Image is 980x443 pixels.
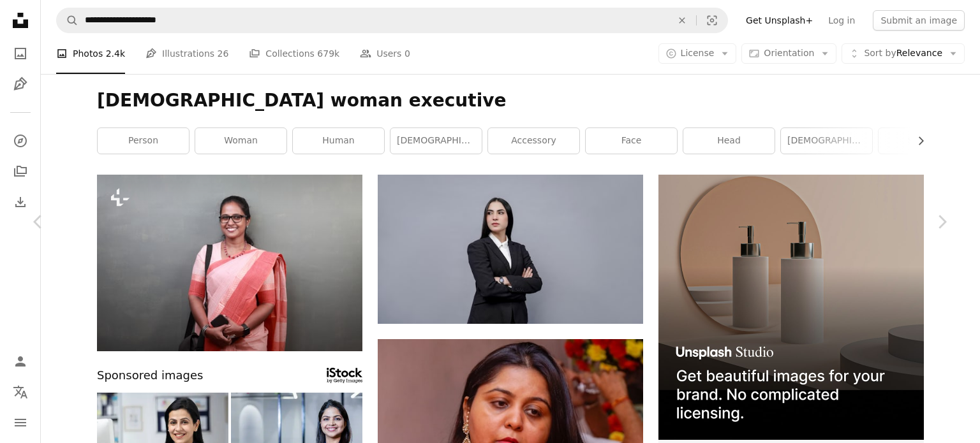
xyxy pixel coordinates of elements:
span: 26 [218,47,229,61]
button: Language [8,379,33,405]
button: Orientation [741,43,836,64]
span: 0 [405,47,410,61]
a: Collections 679k [249,33,339,74]
button: Search Unsplash [57,8,78,33]
button: Sort byRelevance [842,43,965,64]
button: scroll list to the right [909,128,924,154]
a: Log in / Sign up [8,349,33,374]
a: woman [195,128,286,154]
a: Illustrations 26 [145,33,228,74]
a: Next [903,161,980,283]
a: [DEMOGRAPHIC_DATA] woman [781,128,872,154]
a: Log in [820,10,863,31]
a: a woman in a business suit with her arms crossed [378,243,643,254]
h1: [DEMOGRAPHIC_DATA] woman executive [97,89,924,112]
a: smiling [879,128,970,154]
form: Find visuals sitewide [56,8,728,33]
span: Relevance [864,47,942,60]
button: Submit an image [873,10,965,31]
button: Menu [8,410,33,435]
button: Clear [668,8,696,33]
span: 679k [317,47,339,61]
a: Get Unsplash+ [738,10,820,31]
a: Portrait of a happy woman of Indian ethnicity wearing traditional dress sari [97,257,362,268]
span: Sponsored images [97,367,203,385]
a: [DEMOGRAPHIC_DATA] [390,128,482,154]
img: Portrait of a happy woman of Indian ethnicity wearing traditional dress sari [97,175,362,351]
a: Illustrations [8,71,33,97]
span: Sort by [864,48,896,58]
a: Users 0 [360,33,410,74]
img: a woman in a business suit with her arms crossed [378,175,643,324]
a: accessory [488,128,579,154]
a: Explore [8,128,33,154]
a: human [293,128,384,154]
img: file-1715714113747-b8b0561c490eimage [658,175,924,440]
a: face [586,128,677,154]
span: Orientation [764,48,814,58]
a: head [683,128,775,154]
a: person [98,128,189,154]
button: Visual search [697,8,727,33]
button: License [658,43,737,64]
a: Collections [8,159,33,184]
a: Photos [8,41,33,66]
span: License [681,48,715,58]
